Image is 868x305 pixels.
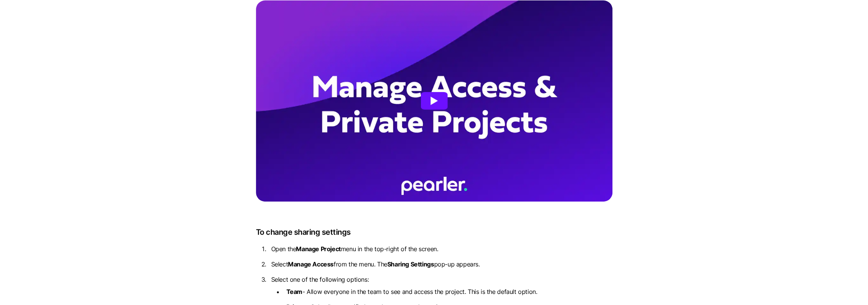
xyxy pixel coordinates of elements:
[288,260,334,268] strong: Manage Access
[268,257,612,272] li: Select from the menu. The pop-up appears.
[256,226,612,238] h2: To change sharing settings
[268,241,612,257] li: Open the menu in the top-right of the screen.
[296,245,340,253] strong: Manage Project
[286,288,302,295] strong: Team
[283,284,609,299] li: - Allow everyone in the team to see and access the project. This is the default option.
[387,260,434,268] strong: Sharing Settings
[421,92,448,110] button: Watch How to manage access to Projects in Pearler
